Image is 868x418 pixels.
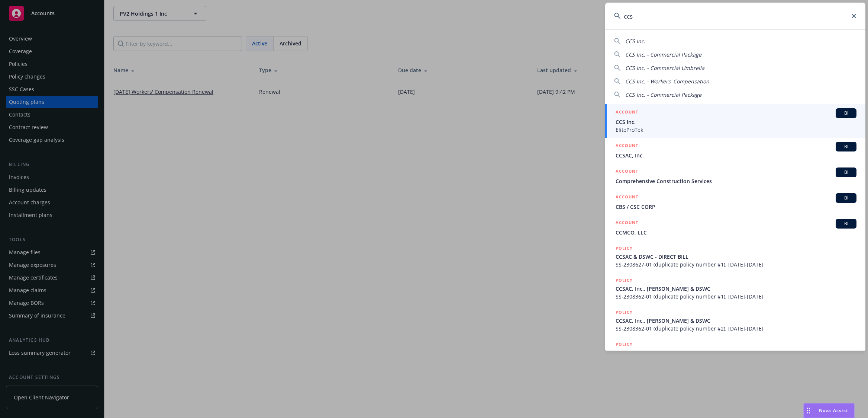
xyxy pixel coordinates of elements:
[803,403,855,418] button: Nova Assist
[605,104,865,138] a: ACCOUNTBICCS Inc.EliteProTek
[605,304,865,336] a: POLICYCCSAC, Inc., [PERSON_NAME] & DSWCSS-2308362-01 (duplicate policy number #2), [DATE]-[DATE]
[616,229,856,236] span: CCMCO, LLC
[616,349,856,357] span: CCSAC, Inc., [PERSON_NAME] & DSWC
[616,203,856,211] span: CBS / CSC CORP
[616,167,638,176] h5: ACCOUNT
[839,169,854,176] span: BI
[605,3,865,29] input: Search...
[625,64,704,71] span: CCS Inc. - Commercial Umbrella
[616,118,856,126] span: CCS Inc.
[616,253,856,261] span: CCSAC & DSWC - DIRECT BILL
[605,336,865,368] a: POLICYCCSAC, Inc., [PERSON_NAME] & DSWC
[839,220,854,227] span: BI
[804,403,813,418] div: Drag to move
[616,285,856,293] span: CCSAC, Inc., [PERSON_NAME] & DSWC
[625,38,645,45] span: CCS Inc.
[616,126,856,134] span: EliteProTek
[839,195,854,201] span: BI
[839,143,854,150] span: BI
[605,272,865,304] a: POLICYCCSAC, Inc., [PERSON_NAME] & DSWCSS-2308362-01 (duplicate policy number #1), [DATE]-[DATE]
[605,163,865,189] a: ACCOUNTBIComprehensive Construction Services
[605,240,865,272] a: POLICYCCSAC & DSWC - DIRECT BILLSS-2308627-01 (duplicate policy number #1), [DATE]-[DATE]
[616,151,856,159] span: CCSAC, Inc.
[616,177,856,185] span: Comprehensive Construction Services
[616,245,633,252] h5: POLICY
[839,110,854,117] span: BI
[819,407,848,414] span: Nova Assist
[616,277,633,284] h5: POLICY
[605,215,865,240] a: ACCOUNTBICCMCO, LLC
[605,138,865,163] a: ACCOUNTBICCSAC, Inc.
[625,91,701,98] span: CCS Inc. - Commercial Package
[616,293,856,300] span: SS-2308362-01 (duplicate policy number #1), [DATE]-[DATE]
[625,51,701,58] span: CCS Inc. - Commercial Package
[616,219,638,228] h5: ACCOUNT
[616,108,638,117] h5: ACCOUNT
[616,193,638,202] h5: ACCOUNT
[616,309,633,316] h5: POLICY
[616,341,633,348] h5: POLICY
[616,142,638,151] h5: ACCOUNT
[616,261,856,268] span: SS-2308627-01 (duplicate policy number #1), [DATE]-[DATE]
[625,78,709,85] span: CCS Inc. - Workers' Compensation
[616,325,856,332] span: SS-2308362-01 (duplicate policy number #2), [DATE]-[DATE]
[605,189,865,215] a: ACCOUNTBICBS / CSC CORP
[616,317,856,325] span: CCSAC, Inc., [PERSON_NAME] & DSWC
